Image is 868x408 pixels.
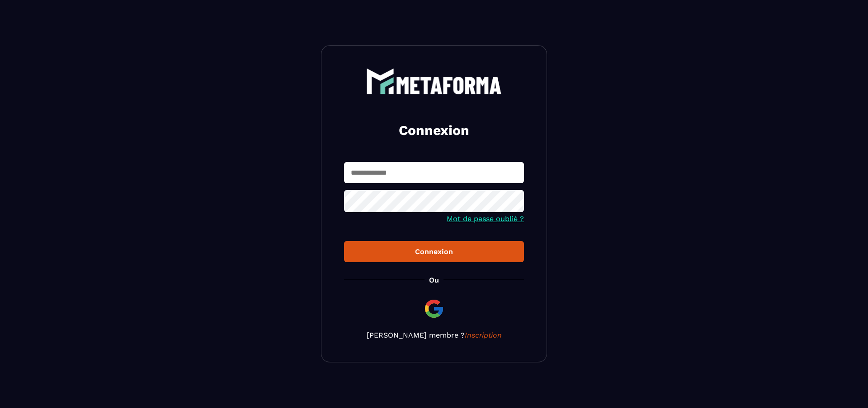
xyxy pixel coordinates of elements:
[366,68,502,94] img: logo
[447,214,524,223] a: Mot de passe oublié ?
[465,331,502,339] a: Inscription
[351,247,517,256] div: Connexion
[344,331,524,339] p: [PERSON_NAME] membre ?
[344,241,524,262] button: Connexion
[429,276,439,284] p: Ou
[344,68,524,94] a: logo
[355,121,513,139] h2: Connexion
[423,298,445,320] img: google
